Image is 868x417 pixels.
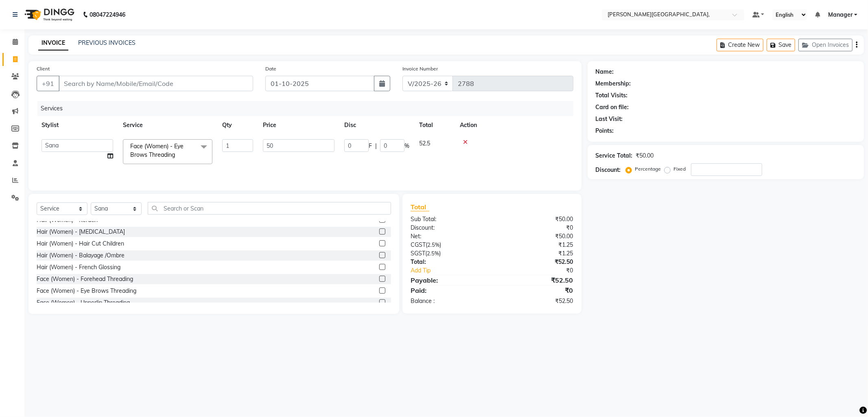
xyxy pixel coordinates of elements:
div: Discount: [404,224,492,232]
div: ₹1.25 [492,249,579,258]
th: Qty [217,116,258,134]
div: Face (Women) - Eye Brows Threading [37,287,136,295]
a: x [175,151,179,158]
div: Total Visits: [596,91,628,100]
div: Net: [404,232,492,241]
b: 08047224946 [90,3,125,26]
a: INVOICE [38,36,68,50]
th: Service [118,116,217,134]
div: Membership: [596,79,631,88]
div: ₹0 [492,224,579,232]
div: Hair (Women) - Balayage /Ombre [37,251,125,260]
div: ₹50.00 [636,151,654,160]
th: Total [414,116,455,134]
span: 52.5 [419,140,430,147]
button: Open Invoices [798,39,853,51]
div: Face (Women) - Forehead Threading [37,275,133,283]
button: +91 [37,76,59,91]
span: SGST [411,250,425,257]
button: Create New [717,39,763,51]
a: PREVIOUS INVOICES [78,39,136,46]
div: ₹0 [492,285,579,295]
div: Total: [404,258,492,266]
span: Face (Women) - Eye Brows Threading [130,143,184,158]
div: Hair (Women) - French Glossing [37,263,120,272]
div: Services [37,101,579,116]
div: ₹52.50 [492,275,579,285]
label: Client [37,65,50,72]
div: ₹52.50 [492,297,579,305]
th: Action [455,116,573,134]
span: | [375,142,377,150]
div: ₹50.00 [492,215,579,224]
button: Save [767,39,795,51]
div: ₹1.25 [492,241,579,249]
div: ( ) [404,249,492,258]
th: Stylist [37,116,118,134]
span: 2.5% [427,250,439,257]
div: Discount: [596,166,621,174]
a: Add Tip [404,266,507,275]
div: Face (Women) - Upperlip Threading [37,298,130,307]
div: ( ) [404,241,492,249]
label: Percentage [635,165,661,173]
span: F [369,142,372,150]
div: Name: [596,68,614,76]
div: Last Visit: [596,115,623,123]
label: Invoice Number [402,65,438,72]
div: ₹50.00 [492,232,579,241]
input: Search or Scan [148,202,391,215]
div: Payable: [404,275,492,285]
div: Hair (Women) - [MEDICAL_DATA] [37,228,125,236]
div: Card on file: [596,103,629,112]
div: Points: [596,127,614,135]
span: 2.5% [427,241,439,248]
input: Search by Name/Mobile/Email/Code [59,76,253,91]
div: Hair (Women) - Hair Cut Children [37,239,124,248]
div: Paid: [404,285,492,295]
div: ₹52.50 [492,258,579,266]
div: Service Total: [596,151,633,160]
span: % [404,142,409,150]
div: Sub Total: [404,215,492,224]
span: Manager [828,11,853,19]
label: Fixed [674,165,686,173]
th: Disc [339,116,414,134]
th: Price [258,116,339,134]
label: Date [265,65,276,72]
div: Balance : [404,297,492,305]
img: logo [21,3,77,26]
div: ₹0 [507,266,579,275]
span: CGST [411,241,426,248]
span: Total [411,203,429,211]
